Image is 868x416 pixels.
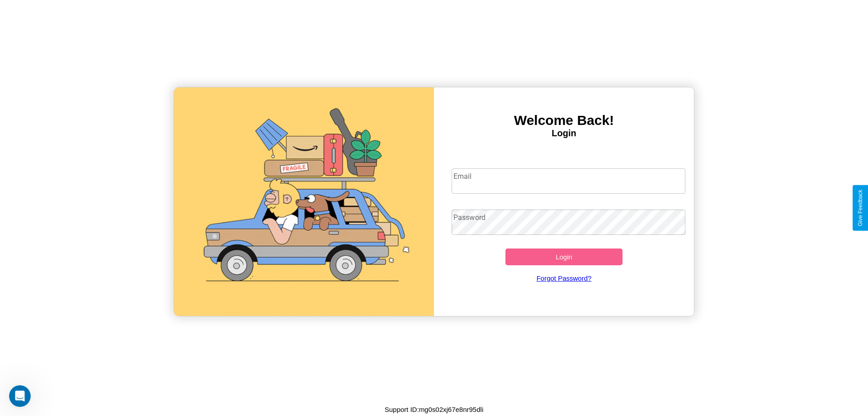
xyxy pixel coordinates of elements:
p: Support ID: mg0s02xj67e8nr95dli [385,403,483,416]
h3: Welcome Back! [434,113,694,128]
h4: Login [434,128,694,139]
iframe: Intercom live chat [9,385,31,407]
a: Forgot Password? [447,265,681,291]
div: Give Feedback [857,190,863,226]
img: gif [174,87,434,316]
button: Login [505,249,623,265]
